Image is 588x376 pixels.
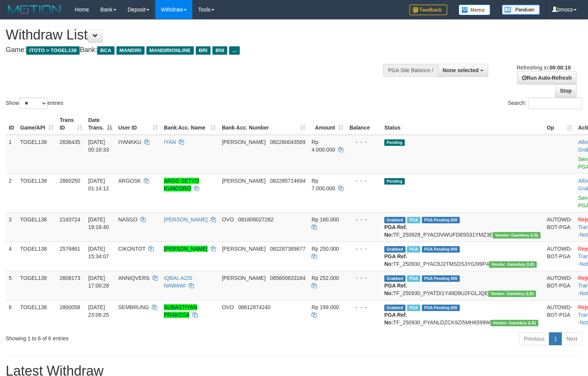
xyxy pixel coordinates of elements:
[349,177,378,185] div: - - -
[349,303,378,311] div: - - -
[97,46,114,55] span: BCA
[115,113,161,135] th: User ID: activate to sort column ascending
[164,216,208,223] a: [PERSON_NAME]
[17,113,57,135] th: Game/API: activate to sort column ascending
[555,84,577,97] a: Stop
[164,304,197,318] a: SUBASTIYAN PRAKOSA
[26,46,80,55] span: ITOTO > TOGEL138
[270,139,305,145] span: Copy 082260043569 to clipboard
[60,139,80,145] span: 2836435
[222,275,266,281] span: [PERSON_NAME]
[222,216,234,223] span: OVO
[407,275,420,282] span: Marked by bmocs
[407,246,420,253] span: Marked by bmocs
[118,139,141,145] span: IYANKKU
[422,217,460,223] span: PGA Pending
[222,178,266,184] span: [PERSON_NAME]
[422,246,460,253] span: PGA Pending
[561,332,582,345] a: Next
[493,232,541,239] span: Vendor URL: https://dashboard.q2checkout.com/secure
[161,113,219,135] th: Bank Acc. Name: activate to sort column ascending
[384,283,407,296] b: PGA Ref. No:
[60,216,80,223] span: 2183724
[88,216,109,230] span: [DATE] 19:18:40
[544,113,575,135] th: Op: activate to sort column ascending
[407,217,420,223] span: Marked by bmocs
[146,46,194,55] span: MANDIRIONLINE
[85,113,115,135] th: Date Trans.: activate to sort column descending
[164,275,192,289] a: IQBAL AZIS NAWAWI
[346,113,381,135] th: Balance
[6,332,239,342] div: Showing 1 to 6 of 6 entries
[6,98,63,109] label: Show entries
[384,246,406,253] span: Grabbed
[60,275,80,281] span: 2608173
[528,98,582,109] input: Search:
[384,178,405,185] span: Pending
[349,245,378,253] div: - - -
[544,212,575,242] td: AUTOWD-BOT-PGA
[6,242,17,271] td: 4
[17,242,57,271] td: TOGEL138
[17,300,57,329] td: TOGEL138
[381,212,544,242] td: TF_250929_PYAC0VWUFD8S531YMZ3E
[88,275,109,289] span: [DATE] 17:00:28
[311,139,335,153] span: Rp 4.000.000
[6,4,63,15] img: MOTION_logo.png
[238,216,274,223] span: Copy 081808027282 to clipboard
[383,64,438,77] div: PGA Site Balance /
[118,178,141,184] span: ARGOSK
[384,253,407,267] b: PGA Ref. No:
[422,305,460,311] span: PGA Pending
[17,174,57,212] td: TOGEL138
[60,246,80,252] span: 2576861
[384,139,405,146] span: Pending
[349,274,378,282] div: - - -
[164,178,199,191] a: ARGO SETYO KUNCORO
[164,246,208,252] a: [PERSON_NAME]
[517,71,577,84] a: Run Auto-Refresh
[489,261,537,268] span: Vendor URL: https://dashboard.q2checkout.com/secure
[384,217,406,223] span: Grabbed
[270,178,305,184] span: Copy 082285714694 to clipboard
[544,242,575,271] td: AUTOWD-BOT-PGA
[349,216,378,223] div: - - -
[6,113,17,135] th: ID
[502,5,540,15] img: panduan.png
[118,246,146,252] span: CIKONTOT
[308,113,346,135] th: Amount: activate to sort column ascending
[222,304,234,310] span: OVO
[88,139,109,153] span: [DATE] 00:16:33
[407,305,420,311] span: Marked by bmocs
[6,300,17,329] td: 6
[212,46,227,55] span: BNI
[311,275,339,281] span: Rp 252.000
[17,212,57,242] td: TOGEL138
[422,275,460,282] span: PGA Pending
[549,65,571,71] strong: 00:00:10
[381,242,544,271] td: TF_250930_PYAC6J2TMSDS3Y0J99P4
[88,246,109,259] span: [DATE] 15:34:07
[118,304,149,310] span: SEMBRUNG
[6,212,17,242] td: 3
[60,304,80,310] span: 2800058
[349,138,378,146] div: - - -
[6,46,384,54] h4: Game: Bank:
[381,113,544,135] th: Status
[19,98,47,109] select: Showentries
[164,139,176,145] a: IYAN
[491,320,538,326] span: Vendor URL: https://dashboard.q2checkout.com/secure
[6,174,17,212] td: 2
[311,178,335,191] span: Rp 7.000.000
[443,67,479,73] span: None selected
[311,216,339,223] span: Rp 160.000
[229,46,239,55] span: ...
[6,135,17,174] td: 1
[88,304,109,318] span: [DATE] 23:06:25
[409,5,447,15] img: Feedback.jpg
[384,275,406,282] span: Grabbed
[381,271,544,300] td: TF_250930_PYATDI1Y49D8U2FGLJQE
[544,271,575,300] td: AUTOWD-BOT-PGA
[384,312,407,325] b: PGA Ref. No:
[116,46,145,55] span: MANDIRI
